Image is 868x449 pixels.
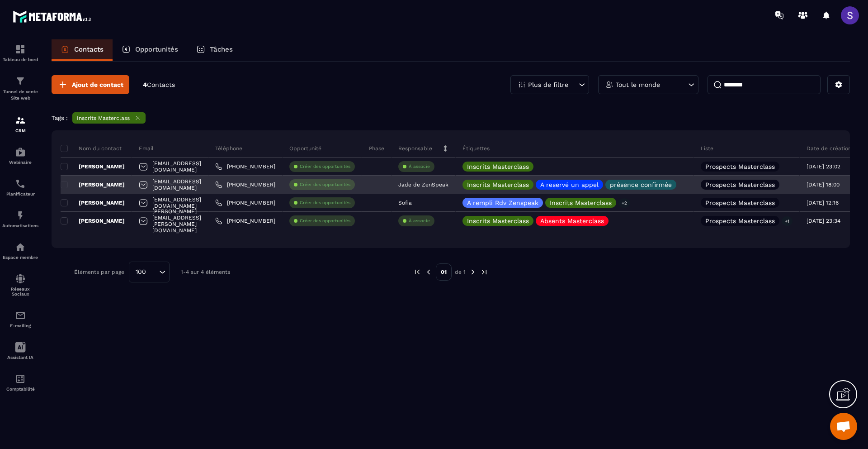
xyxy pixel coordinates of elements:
p: Liste [701,145,713,152]
p: Webinaire [2,160,38,165]
p: de 1 [455,268,466,276]
p: Phase [369,145,384,152]
p: Opportunités [135,45,178,53]
img: scheduler [15,178,26,189]
p: Créer des opportunités [300,163,350,170]
a: formationformationTunnel de vente Site web [2,69,38,108]
p: Automatisations [2,223,38,228]
p: [PERSON_NAME] [61,181,125,188]
p: Prospects Masterclass [705,218,775,224]
img: automations [15,147,26,158]
img: social-network [15,273,26,284]
p: Responsable [398,145,432,152]
p: Prospects Masterclass [705,163,775,170]
p: À associe [409,218,430,224]
p: Absents Masterclass [540,218,604,224]
p: [DATE] 12:16 [807,200,839,206]
span: Ajout de contact [72,80,123,89]
p: Tâches [210,45,233,53]
p: CRM [2,128,38,133]
p: Opportunité [289,145,321,152]
a: Tâches [187,39,242,61]
div: Ouvrir le chat [830,413,857,440]
p: Prospects Masterclass [705,182,775,188]
a: automationsautomationsWebinaire [2,140,38,172]
img: formation [15,115,26,126]
p: E-mailing [2,323,38,328]
p: À associe [409,163,430,170]
p: [DATE] 23:02 [807,163,840,170]
p: Inscrits Masterclass [467,182,529,188]
p: Créer des opportunités [300,200,350,206]
p: Inscrits Masterclass [550,200,612,206]
a: formationformationCRM [2,108,38,140]
p: [PERSON_NAME] [61,163,125,170]
p: Créer des opportunités [300,218,350,224]
img: automations [15,242,26,253]
p: [DATE] 23:34 [807,218,840,224]
span: Contacts [147,81,175,88]
a: accountantaccountantComptabilité [2,367,38,398]
p: Contacts [74,45,104,53]
p: Tags : [52,115,68,121]
p: Inscrits Masterclass [77,115,130,121]
p: Prospects Masterclass [705,200,775,206]
p: [PERSON_NAME] [61,217,125,224]
a: [PHONE_NUMBER] [215,217,275,224]
a: Contacts [52,39,113,61]
input: Search for option [149,267,157,277]
p: Tunnel de vente Site web [2,89,38,101]
img: prev [413,268,421,276]
p: 4 [143,81,175,89]
img: logo [13,8,94,25]
p: Email [139,145,154,152]
p: Planificateur [2,191,38,196]
a: social-networksocial-networkRéseaux Sociaux [2,267,38,303]
p: Plus de filtre [528,81,568,88]
button: Ajout de contact [52,75,129,94]
p: Tout le monde [616,81,660,88]
img: next [469,268,477,276]
p: A reservé un appel [540,182,599,188]
p: Inscrits Masterclass [467,163,529,170]
p: Créer des opportunités [300,182,350,188]
p: +2 [618,198,630,208]
a: automationsautomationsEspace membre [2,235,38,267]
p: 1-4 sur 4 éléments [181,269,230,275]
p: Assistant IA [2,355,38,360]
img: next [480,268,488,276]
p: Inscrits Masterclass [467,218,529,224]
img: formation [15,44,26,55]
a: [PHONE_NUMBER] [215,181,275,188]
p: Jade de ZenSpeak [398,182,448,188]
p: 01 [436,263,452,281]
p: Tableau de bord [2,57,38,62]
p: Sofia [398,200,412,206]
img: formation [15,76,26,86]
a: Opportunités [113,39,187,61]
p: Réseaux Sociaux [2,287,38,296]
a: automationsautomationsAutomatisations [2,203,38,235]
img: prev [425,268,433,276]
img: automations [15,210,26,221]
p: présence confirmée [610,182,672,188]
span: 100 [132,267,149,277]
img: accountant [15,373,26,384]
div: Search for option [129,262,170,282]
img: email [15,310,26,321]
p: Date de création [807,145,851,152]
a: [PHONE_NUMBER] [215,199,275,206]
p: Téléphone [215,145,242,152]
a: emailemailE-mailing [2,303,38,335]
p: Éléments par page [74,269,124,275]
p: Comptabilité [2,387,38,392]
a: formationformationTableau de bord [2,37,38,69]
a: schedulerschedulerPlanificateur [2,172,38,203]
a: Assistant IA [2,335,38,367]
p: Nom du contact [61,145,122,152]
p: [PERSON_NAME] [61,199,125,206]
p: Étiquettes [462,145,490,152]
p: Espace membre [2,255,38,260]
p: A rempli Rdv Zenspeak [467,200,538,206]
a: [PHONE_NUMBER] [215,163,275,170]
